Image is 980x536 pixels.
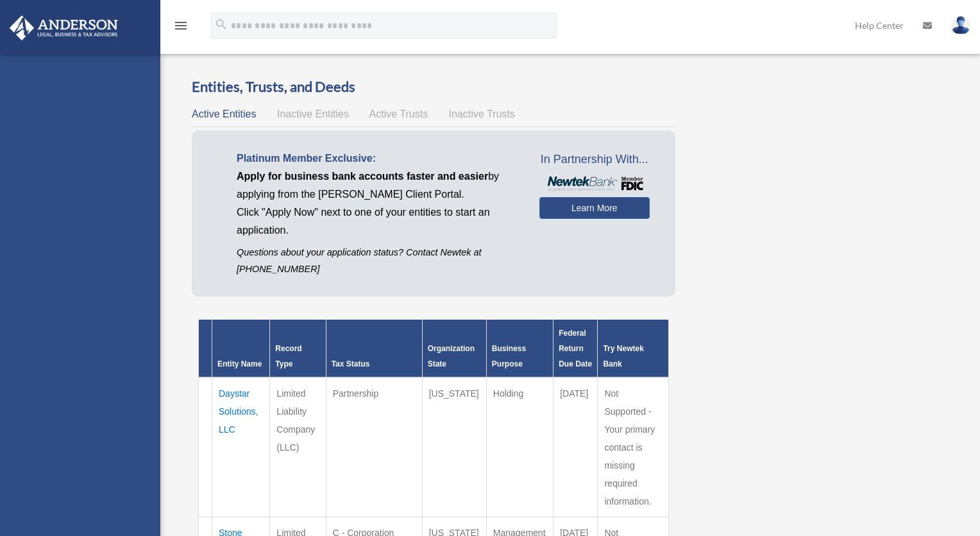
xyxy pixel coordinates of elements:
[553,320,598,377] th: Federal Return Due Date
[270,320,326,377] th: Record Type
[173,22,189,33] a: menu
[486,377,553,517] td: Holding
[237,171,488,182] span: Apply for business bank accounts faster and easier
[326,320,422,377] th: Tax Status
[237,203,520,239] p: Click "Apply Now" next to one of your entities to start an application.
[553,377,598,517] td: [DATE]
[173,18,189,33] i: menu
[326,377,422,517] td: Partnership
[214,17,228,31] i: search
[486,320,553,377] th: Business Purpose
[951,16,970,35] img: User Pic
[237,150,520,168] p: Platinum Member Exclusive:
[603,341,663,372] div: Try Newtek Bank
[212,320,270,377] th: Entity Name
[539,197,650,219] a: Learn More
[539,150,650,170] span: In Partnership With...
[546,177,643,191] img: NewtekBankLogoSM.png
[212,377,270,517] td: Daystar Solutions, LLC
[422,320,486,377] th: Organization State
[237,168,520,203] p: by applying from the [PERSON_NAME] Client Portal.
[192,108,256,119] span: Active Entities
[6,15,122,40] img: Anderson Advisors Platinum Portal
[449,108,515,119] span: Inactive Trusts
[192,77,675,97] h3: Entities, Trusts, and Deeds
[422,377,486,517] td: [US_STATE]
[277,108,349,119] span: Inactive Entities
[598,377,669,517] td: Not Supported - Your primary contact is missing required information.
[369,108,428,119] span: Active Trusts
[270,377,326,517] td: Limited Liability Company (LLC)
[237,245,520,277] p: Questions about your application status? Contact Newtek at [PHONE_NUMBER]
